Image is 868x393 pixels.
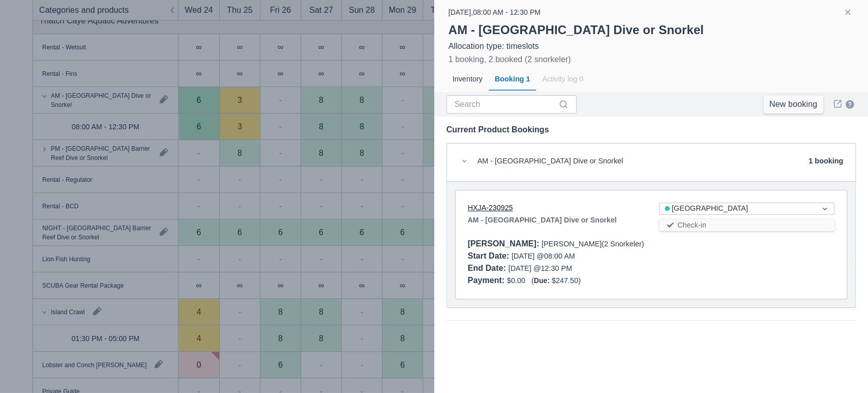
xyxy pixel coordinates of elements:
[448,53,571,66] div: 1 booking, 2 booked (2 snorkeler)
[468,204,513,212] a: HXJA-230925
[455,95,556,114] input: Search
[809,156,843,170] div: 1 booking
[659,219,834,231] button: Check-in
[468,262,643,274] div: [DATE] @ 12:30 PM
[468,239,542,248] div: [PERSON_NAME] :
[468,214,617,226] strong: AM - [GEOGRAPHIC_DATA] Dive or Snorkel
[531,276,581,285] span: ( $247.50 )
[468,250,643,262] div: [DATE] @ 08:00 AM
[665,203,811,214] div: [GEOGRAPHIC_DATA]
[477,156,623,170] div: AM - [GEOGRAPHIC_DATA] Dive or Snorkel
[448,41,854,51] div: Allocation type: timeslots
[446,68,489,91] div: Inventory
[448,23,704,37] strong: AM - [GEOGRAPHIC_DATA] Dive or Snorkel
[468,264,508,272] div: End Date :
[468,251,512,260] div: Start Date :
[489,68,536,91] div: Booking 1
[534,276,552,285] div: Due:
[468,276,507,285] div: Payment :
[820,204,830,214] span: Dropdown icon
[448,6,541,18] div: [DATE] , 08:00 AM - 12:30 PM
[468,238,835,250] div: [PERSON_NAME] (2 Snorkeler)
[446,125,856,135] div: Current Product Bookings
[468,274,835,287] div: $0.00
[763,95,823,114] a: New booking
